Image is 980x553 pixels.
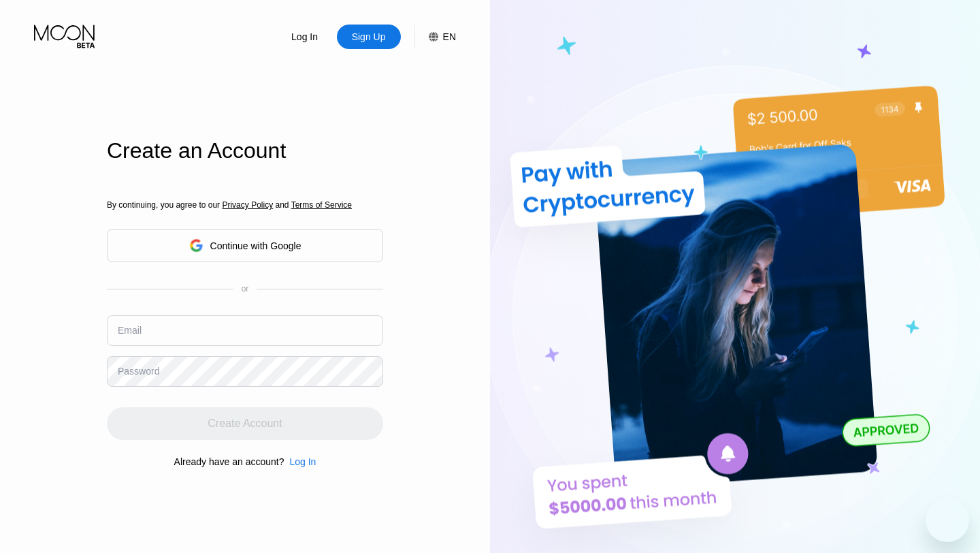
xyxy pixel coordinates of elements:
[290,30,319,44] div: Log In
[926,499,969,542] iframe: Button to launch messaging window
[414,25,456,49] div: EN
[284,456,316,467] div: Log In
[273,25,337,49] div: Log In
[289,456,316,467] div: Log In
[222,200,273,210] span: Privacy Policy
[107,138,383,163] div: Create an Account
[242,284,249,294] div: or
[291,200,352,210] span: Terms of Service
[273,200,291,210] span: and
[107,200,383,210] div: By continuing, you agree to our
[107,229,383,262] div: Continue with Google
[118,325,142,336] div: Email
[210,240,301,251] div: Continue with Google
[350,30,387,44] div: Sign Up
[118,366,159,377] div: Password
[174,456,284,467] div: Already have an account?
[443,31,456,42] div: EN
[337,25,401,49] div: Sign Up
